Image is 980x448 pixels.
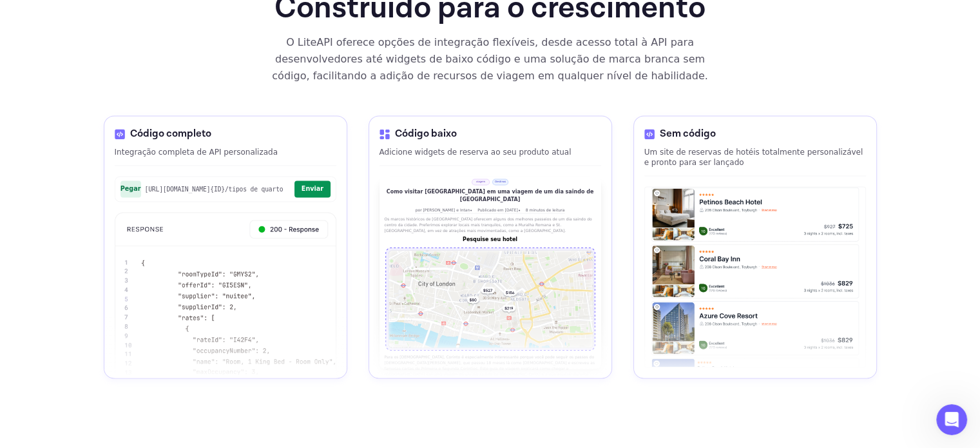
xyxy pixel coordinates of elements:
[120,185,141,192] font: Pegar
[476,180,486,183] font: viagem
[387,189,593,202] font: Como visitar [GEOGRAPHIC_DATA] em uma viagem de um dia saindo de [GEOGRAPHIC_DATA]
[380,129,390,139] img: Ícone de código
[115,129,125,139] img: Ícone de código
[644,129,655,139] img: Ícone de código
[385,246,596,351] img: Espaço reservado para mapa
[380,148,572,157] font: Adicione widgets de reserva ao seu produto atual
[130,127,211,141] font: Código completo
[145,186,211,193] font: [URL][DOMAIN_NAME]
[495,180,506,183] font: Destinos
[225,186,283,193] font: /tipos de quarto
[210,186,225,193] font: {ID}
[660,127,716,141] font: Sem código
[385,355,595,382] font: Para os [DEMOGRAPHIC_DATA], Corinto é especialmente interessante porque você pode seguir os passo...
[477,208,518,212] font: Publicado em [DATE]
[395,127,457,141] font: Código baixo
[645,187,865,367] img: Cartão de Hotel
[115,148,278,157] font: Integração completa de API personalizada
[302,185,323,192] font: Enviar
[115,212,336,426] img: Integração de API
[294,180,330,197] button: Enviar
[526,208,565,212] font: 8 minutos de leitura
[644,148,863,167] font: Um site de reservas de hotéis totalmente personalizável e pronto para ser lançado
[272,36,707,82] font: O LiteAPI oferece opções de integração flexíveis, desde acesso total à API para desenvolvedores a...
[463,237,517,242] font: Pesquise seu hotel
[936,404,967,435] iframe: Chat ao vivo do Intercom
[416,208,470,212] font: por [PERSON_NAME] e Intan
[385,217,592,233] font: Os marcos históricos de [GEOGRAPHIC_DATA] oferecem alguns dos melhores passeios de um dia saindo ...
